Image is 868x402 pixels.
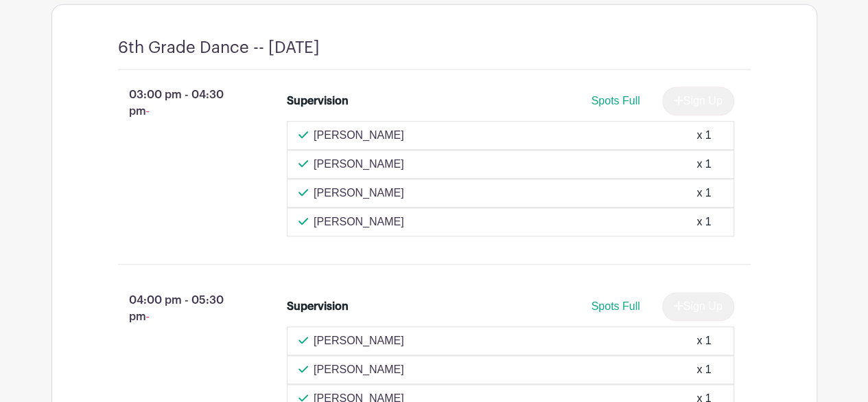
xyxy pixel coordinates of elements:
[146,105,150,117] span: -
[118,38,320,58] h4: 6th Grade Dance -- [DATE]
[591,95,640,107] span: Spots Full
[591,300,640,312] span: Spots Full
[287,93,349,109] div: Supervision
[146,311,150,322] span: -
[314,361,404,378] p: [PERSON_NAME]
[696,156,711,172] div: x 1
[696,185,711,201] div: x 1
[96,81,266,125] p: 03:00 pm - 04:30 pm
[314,214,404,230] p: [PERSON_NAME]
[696,361,711,378] div: x 1
[696,333,711,349] div: x 1
[96,287,266,331] p: 04:00 pm - 05:30 pm
[287,298,349,315] div: Supervision
[314,185,404,201] p: [PERSON_NAME]
[696,214,711,230] div: x 1
[696,127,711,144] div: x 1
[314,333,404,349] p: [PERSON_NAME]
[314,156,404,172] p: [PERSON_NAME]
[314,127,404,144] p: [PERSON_NAME]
